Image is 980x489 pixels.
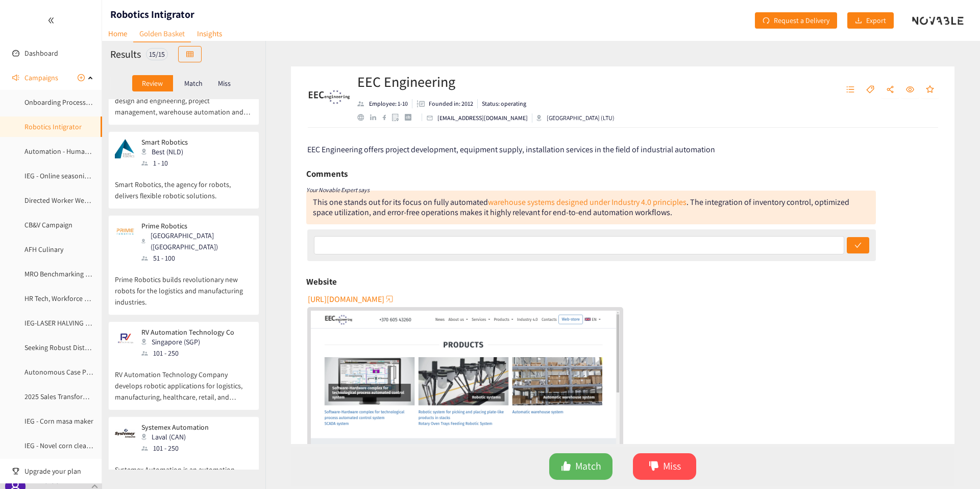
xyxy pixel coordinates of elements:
p: Founded in: 2012 [429,99,473,108]
a: google maps [392,113,405,121]
a: AFH Culinary [24,245,63,254]
div: Singapore (SGP) [141,336,240,347]
div: [GEOGRAPHIC_DATA] (LTU) [536,113,615,123]
p: RV Automation Technology Company develops robotic applications for logistics, manufacturing, heal... [115,359,253,403]
span: dislike [649,461,659,473]
p: Prime Robotics [141,222,246,230]
a: MRO Benchmarking tool [24,269,98,278]
a: Automation - Humanoid Hand [24,147,116,156]
div: This one stands out for its focus on fully automated . The integration of inventory control, opti... [306,191,876,224]
span: Miss [663,458,681,474]
h2: EEC Engineering [357,72,615,92]
h6: Website [306,274,337,289]
button: likeMatch [549,453,612,480]
span: EEC Engineering offers project development, equipment supply, installation services in the field ... [307,144,715,155]
span: Match [575,458,601,474]
a: Golden Basket [133,26,191,42]
span: sound [12,74,19,81]
span: like [561,461,571,473]
div: Best (NLD) [141,146,194,157]
button: [URL][DOMAIN_NAME] [308,291,395,307]
li: Status [478,99,526,108]
span: share-alt [886,85,894,95]
a: CB&V Campaign [24,220,72,229]
span: star [926,85,934,95]
a: Onboarding Process Mgmt [24,98,105,107]
span: plus-circle [78,74,85,81]
a: Insights [191,26,228,41]
iframe: Chat Widget [814,379,980,489]
div: 51 - 100 [141,252,252,264]
span: unordered-list [846,85,854,95]
a: IEG - Online seasoning monitoring [24,171,128,180]
a: Directed Worker Wearables – Manufacturing [24,196,157,205]
button: dislikeMiss [633,453,696,480]
span: download [855,17,862,25]
p: Smart Robotics, the agency for robots, delivers flexible robotic solutions. [115,169,253,201]
h6: Comments [306,166,348,181]
span: redo [763,17,770,25]
img: Snapshot of the company's website [115,328,135,348]
button: redoRequest a Delivery [755,12,837,29]
p: Prime Robotics builds revolutionary new robots for the logistics and manufacturing industries. [115,264,253,308]
span: Campaigns [24,67,58,88]
span: tag [866,85,874,95]
button: table [178,46,202,62]
button: star [921,82,939,98]
div: 15 / 15 [146,48,168,60]
i: Your Novable Expert says [306,186,370,194]
p: Match [184,79,203,87]
a: website [311,311,620,484]
img: Snapshot of the company's website [115,222,135,242]
button: check [847,237,869,253]
div: 1 - 10 [141,157,194,169]
a: crunchbase [405,114,418,121]
p: Status: operating [482,99,526,108]
button: share-alt [881,82,899,98]
a: Robotics Intigrator [24,122,82,131]
img: Company Logo [309,77,350,118]
button: downloadExport [847,12,894,29]
li: Employees [357,99,412,108]
a: website [357,114,370,121]
span: eye [906,85,914,95]
p: [EMAIL_ADDRESS][DOMAIN_NAME] [437,113,528,123]
p: Smart Robotics [141,138,188,146]
span: double-left [47,17,55,24]
a: Seeking Robust Distributor Management System (DMS) for European Markets [24,343,257,352]
span: Request a Delivery [774,15,829,26]
a: warehouse systems designed under Industry 4.0 principles [488,197,687,207]
h1: Robotics Intigrator [110,7,194,21]
a: IEG-LASER HALVING OFPOTATOES [24,318,124,328]
p: Review [142,79,163,87]
button: eye [901,82,919,98]
p: Miss [218,79,231,87]
p: RV Automation Technology Co [141,328,234,336]
li: Founded in year [412,99,478,108]
span: [URL][DOMAIN_NAME] [308,293,384,306]
a: Autonomous Case Picking [24,367,104,377]
p: Employee: 1-10 [369,99,408,108]
button: unordered-list [841,82,860,98]
a: Dashboard [24,49,58,58]
img: Snapshot of the company's website [115,138,135,158]
div: [GEOGRAPHIC_DATA] ([GEOGRAPHIC_DATA]) [141,230,252,252]
a: Home [102,26,133,41]
h2: Results [110,47,141,61]
a: linkedin [370,114,382,121]
span: Export [866,15,886,26]
div: 101 - 250 [141,347,240,359]
a: HR Tech, Workforce Planning & Cost Visibility [24,294,158,303]
span: table [186,51,193,59]
img: Snapshot of the Company's website [311,311,620,484]
button: tag [861,82,879,98]
span: check [854,242,862,250]
a: facebook [382,114,392,120]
